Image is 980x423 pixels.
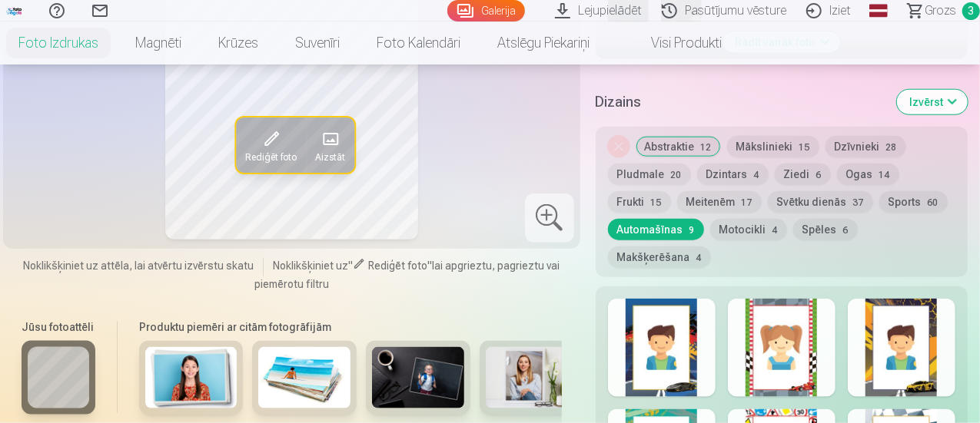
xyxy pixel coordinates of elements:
[273,259,348,272] span: Noklikšķiniet uz
[768,191,873,213] button: Svētku dienās37
[697,164,769,185] button: Dzintars4
[636,136,721,157] button: Abstraktie12
[793,219,858,240] button: Spēles6
[306,117,354,173] button: Aizstāt
[879,191,948,213] button: Sports60
[925,2,956,20] span: Grozs
[671,170,682,180] span: 20
[651,197,662,208] span: 15
[315,151,345,164] span: Aizstāt
[799,142,810,153] span: 15
[608,191,671,213] button: Frukti15
[22,319,95,335] h6: Jūsu fotoattēli
[928,197,938,208] span: 60
[23,258,254,273] span: Noklikšķiniet uz attēla, lai atvērtu izvērstu skatu
[479,21,608,64] a: Atslēgu piekariņi
[277,21,358,64] a: Suvenīri
[886,142,897,153] span: 28
[772,225,778,236] span: 4
[710,219,787,240] button: Motocikli4
[245,151,297,164] span: Rediģēt foto
[742,197,752,208] span: 17
[843,225,849,236] span: 6
[236,117,306,173] button: Rediģēt foto
[348,259,353,272] span: "
[596,91,885,113] h5: Dizains
[701,142,712,153] span: 12
[754,170,759,180] span: 4
[133,319,562,335] h6: Produktu piemēri ar citām fotogrāfijām
[200,21,277,64] a: Krūzes
[879,170,890,180] span: 14
[727,136,819,157] button: Mākslinieki15
[837,164,899,185] button: Ogas14
[962,2,980,20] span: 3
[696,253,702,263] span: 4
[816,170,822,180] span: 6
[689,225,695,236] span: 9
[427,259,432,272] span: "
[368,259,427,272] span: Rediģēt foto
[826,136,906,157] button: Dzīvnieki28
[608,219,704,240] button: Automašīnas9
[608,246,711,268] button: Makšķerēšana4
[117,21,200,64] a: Magnēti
[6,6,23,15] img: /fa1
[608,21,740,64] a: Visi produkti
[897,90,968,114] button: Izvērst
[608,164,691,185] button: Pludmale20
[358,21,479,64] a: Foto kalendāri
[775,164,831,185] button: Ziedi6
[853,197,864,208] span: 37
[677,191,762,213] button: Meitenēm17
